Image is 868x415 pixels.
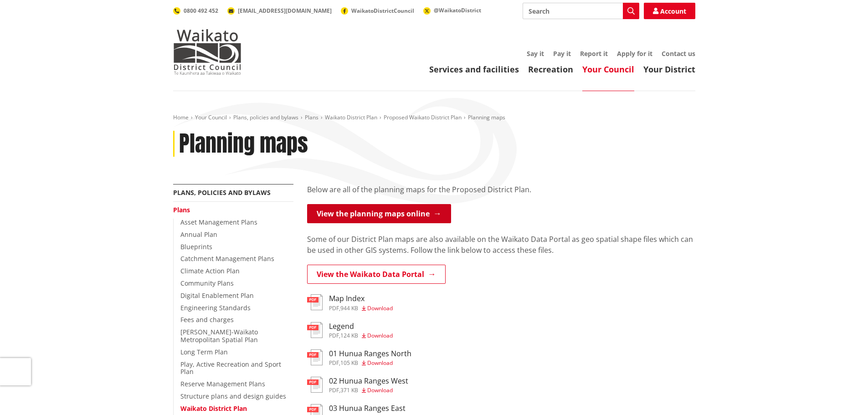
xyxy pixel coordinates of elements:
[180,254,274,263] a: Catchment Management Plans
[180,303,251,312] a: Engineering Standards
[227,7,332,15] a: [EMAIL_ADDRESS][DOMAIN_NAME]
[173,188,271,197] a: Plans, policies and bylaws
[329,349,411,358] h3: 01 Hunua Ranges North
[329,304,339,312] span: pdf
[173,113,189,121] a: Home
[580,49,608,58] a: Report it
[553,49,571,58] a: Pay it
[340,304,358,312] span: 944 KB
[528,64,573,75] a: Recreation
[429,64,519,75] a: Services and facilities
[307,322,393,338] a: Legend pdf,124 KB Download
[233,113,298,121] a: Plans, policies and bylaws
[180,315,234,324] a: Fees and charges
[367,359,393,367] span: Download
[367,386,393,394] span: Download
[329,306,393,311] div: ,
[351,7,414,15] span: WaikatoDistrictCouncil
[184,7,218,15] span: 0800 492 452
[340,359,358,367] span: 105 KB
[329,322,393,331] h3: Legend
[180,230,217,239] a: Annual Plan
[527,49,544,58] a: Say it
[180,291,254,300] a: Digital Enablement Plan
[307,204,451,223] a: View the planning maps online
[180,348,228,356] a: Long Term Plan
[329,333,393,338] div: ,
[643,64,695,75] a: Your District
[238,7,332,15] span: [EMAIL_ADDRESS][DOMAIN_NAME]
[173,29,241,75] img: Waikato District Council - Te Kaunihera aa Takiwaa o Waikato
[434,6,481,14] span: @WaikatoDistrict
[173,7,218,15] a: 0800 492 452
[179,131,308,157] h1: Planning maps
[329,294,393,303] h3: Map Index
[307,234,695,256] p: Some of our District Plan maps are also available on the Waikato Data Portal as geo spatial shape...
[340,386,358,394] span: 371 KB
[329,359,339,367] span: pdf
[180,392,286,400] a: Structure plans and design guides
[384,113,462,121] a: Proposed Waikato District Plan
[307,377,408,393] a: 02 Hunua Ranges West pdf,371 KB Download
[582,64,634,75] a: Your Council
[329,332,339,339] span: pdf
[307,294,323,310] img: document-pdf.svg
[307,349,411,366] a: 01 Hunua Ranges North pdf,105 KB Download
[180,328,258,344] a: [PERSON_NAME]-Waikato Metropolitan Spatial Plan
[180,404,247,413] a: Waikato District Plan
[180,360,281,376] a: Play, Active Recreation and Sport Plan
[340,332,358,339] span: 124 KB
[305,113,318,121] a: Plans
[173,114,695,122] nav: breadcrumb
[195,113,227,121] a: Your Council
[329,377,408,385] h3: 02 Hunua Ranges West
[617,49,652,58] a: Apply for it
[329,404,406,413] h3: 03 Hunua Ranges East
[307,322,323,338] img: document-pdf.svg
[329,388,408,393] div: ,
[180,379,265,388] a: Reserve Management Plans
[307,349,323,365] img: document-pdf.svg
[826,377,859,410] iframe: Messenger Launcher
[423,6,481,14] a: @WaikatoDistrict
[329,386,339,394] span: pdf
[468,113,505,121] span: Planning maps
[367,332,393,339] span: Download
[307,265,446,284] a: View the Waikato Data Portal
[180,279,234,287] a: Community Plans
[644,3,695,19] a: Account
[173,205,190,214] a: Plans
[307,294,393,311] a: Map Index pdf,944 KB Download
[307,184,695,195] p: Below are all of the planning maps for the Proposed District Plan.
[341,7,414,15] a: WaikatoDistrictCouncil
[180,266,240,275] a: Climate Action Plan
[523,3,639,19] input: Search input
[307,377,323,393] img: document-pdf.svg
[325,113,377,121] a: Waikato District Plan
[180,242,212,251] a: Blueprints
[662,49,695,58] a: Contact us
[367,304,393,312] span: Download
[180,218,257,226] a: Asset Management Plans
[329,360,411,366] div: ,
